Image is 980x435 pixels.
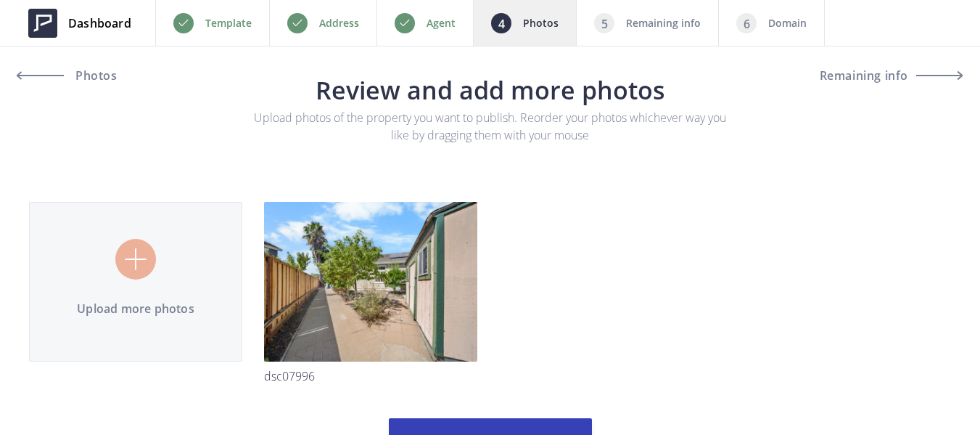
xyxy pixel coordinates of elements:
p: Domain [768,15,807,32]
p: Photos [523,15,559,32]
p: Template [205,15,252,32]
iframe: Drift Widget Chat Controller [907,362,963,418]
a: Photos [17,58,148,93]
h3: Review and add more photos [12,77,968,103]
span: Photos [72,70,118,81]
p: Address [319,15,359,32]
button: Remaining info [820,58,963,93]
p: Agent [427,15,456,32]
a: Dashboard [17,1,142,45]
p: Upload photos of the property you want to publish. Reorder your photos whichever way you like by ... [248,109,732,144]
span: Remaining info [820,70,908,81]
span: Dashboard [68,15,131,32]
p: Remaining info [626,15,701,32]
